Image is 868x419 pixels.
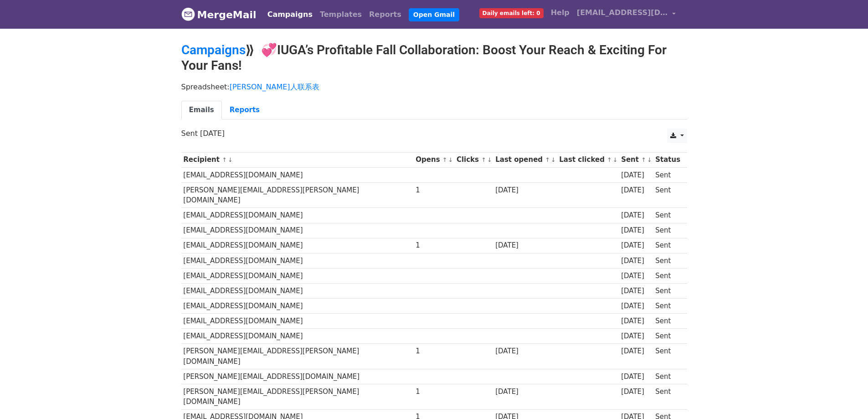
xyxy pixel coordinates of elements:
[181,314,414,329] td: [EMAIL_ADDRESS][DOMAIN_NAME]
[653,384,682,410] td: Sent
[495,185,555,196] div: [DATE]
[551,156,556,163] a: ↓
[621,271,651,281] div: [DATE]
[181,7,195,21] img: MergeMail logo
[653,208,682,223] td: Sent
[621,316,651,326] div: [DATE]
[653,314,682,329] td: Sent
[621,387,651,397] div: [DATE]
[181,384,414,410] td: [PERSON_NAME][EMAIL_ADDRESS][PERSON_NAME][DOMAIN_NAME]
[181,42,687,73] h2: ⟫ 💞IUGA’s Profitable Fall Collaboration: Boost Your Reach & Exciting For Your Fans!
[181,129,687,138] p: Sent [DATE]
[181,329,414,344] td: [EMAIL_ADDRESS][DOMAIN_NAME]
[621,346,651,357] div: [DATE]
[653,329,682,344] td: Sent
[448,156,453,163] a: ↓
[181,182,414,208] td: [PERSON_NAME][EMAIL_ADDRESS][PERSON_NAME][DOMAIN_NAME]
[653,344,682,369] td: Sent
[621,372,651,382] div: [DATE]
[181,82,687,92] p: Spreadsheet:
[181,369,414,384] td: [PERSON_NAME][EMAIL_ADDRESS][DOMAIN_NAME]
[621,185,651,196] div: [DATE]
[495,387,555,397] div: [DATE]
[653,182,682,208] td: Sent
[222,101,267,119] a: Reports
[573,4,680,25] a: [EMAIL_ADDRESS][DOMAIN_NAME]
[416,240,452,251] div: 1
[621,170,651,181] div: [DATE]
[653,299,682,314] td: Sent
[365,5,405,24] a: Reports
[547,4,573,22] a: Help
[416,387,452,397] div: 1
[454,152,493,167] th: Clicks
[495,240,555,251] div: [DATE]
[230,83,319,91] a: [PERSON_NAME]人联系表
[181,152,414,167] th: Recipient
[181,101,222,119] a: Emails
[653,167,682,182] td: Sent
[653,268,682,283] td: Sent
[414,152,455,167] th: Opens
[545,156,550,163] a: ↑
[409,8,459,21] a: Open Gmail
[416,346,452,357] div: 1
[181,5,257,24] a: MergeMail
[181,238,414,253] td: [EMAIL_ADDRESS][DOMAIN_NAME]
[181,268,414,283] td: [EMAIL_ADDRESS][DOMAIN_NAME]
[316,5,365,24] a: Templates
[647,156,652,163] a: ↓
[621,225,651,236] div: [DATE]
[264,5,316,24] a: Campaigns
[557,152,619,167] th: Last clicked
[181,167,414,182] td: [EMAIL_ADDRESS][DOMAIN_NAME]
[613,156,618,163] a: ↓
[619,152,653,167] th: Sent
[487,156,492,163] a: ↓
[621,210,651,221] div: [DATE]
[228,156,233,163] a: ↓
[479,8,544,18] span: Daily emails left: 0
[653,238,682,253] td: Sent
[181,223,414,238] td: [EMAIL_ADDRESS][DOMAIN_NAME]
[495,346,555,357] div: [DATE]
[653,152,682,167] th: Status
[621,301,651,311] div: [DATE]
[476,4,547,22] a: Daily emails left: 0
[181,208,414,223] td: [EMAIL_ADDRESS][DOMAIN_NAME]
[181,344,414,369] td: [PERSON_NAME][EMAIL_ADDRESS][PERSON_NAME][DOMAIN_NAME]
[181,42,246,57] a: Campaigns
[493,152,557,167] th: Last opened
[653,223,682,238] td: Sent
[222,156,227,163] a: ↑
[653,283,682,298] td: Sent
[641,156,646,163] a: ↑
[181,253,414,268] td: [EMAIL_ADDRESS][DOMAIN_NAME]
[577,7,668,18] span: [EMAIL_ADDRESS][DOMAIN_NAME]
[181,283,414,298] td: [EMAIL_ADDRESS][DOMAIN_NAME]
[607,156,612,163] a: ↑
[621,286,651,296] div: [DATE]
[481,156,486,163] a: ↑
[653,369,682,384] td: Sent
[621,256,651,266] div: [DATE]
[653,253,682,268] td: Sent
[416,185,452,196] div: 1
[181,299,414,314] td: [EMAIL_ADDRESS][DOMAIN_NAME]
[621,240,651,251] div: [DATE]
[442,156,447,163] a: ↑
[621,331,651,341] div: [DATE]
